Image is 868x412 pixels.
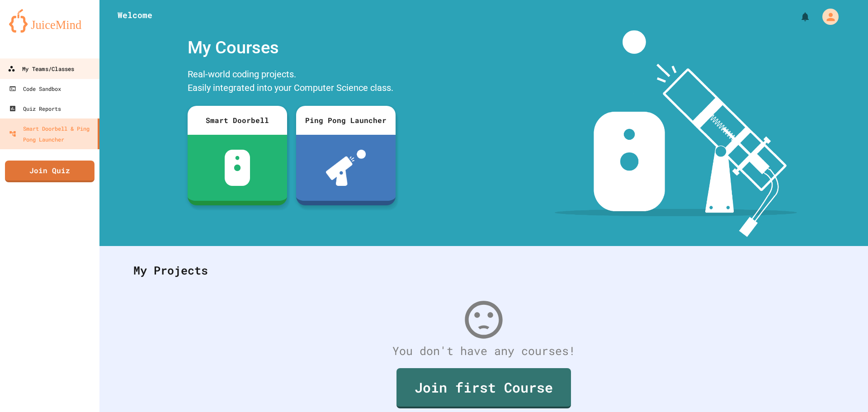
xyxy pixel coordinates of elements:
div: My Courses [183,30,400,65]
img: logo-orange.svg [9,9,90,33]
div: You don't have any courses! [124,342,843,360]
a: Join Quiz [5,161,94,182]
div: Ping Pong Launcher [296,106,396,135]
div: My Projects [124,253,843,288]
div: My Account [813,6,841,27]
div: My Notifications [783,9,813,24]
a: Join first Course [396,368,571,408]
div: Real-world coding projects. Easily integrated into your Computer Science class. [183,65,400,99]
img: ppl-with-ball.png [326,150,366,186]
img: banner-image-my-projects.png [555,30,797,237]
img: sdb-white.svg [225,150,250,186]
div: Smart Doorbell [188,106,287,135]
div: My Teams/Classes [8,63,74,75]
div: Quiz Reports [9,103,61,114]
div: Code Sandbox [9,83,61,94]
div: Smart Doorbell & Ping Pong Launcher [9,123,94,145]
